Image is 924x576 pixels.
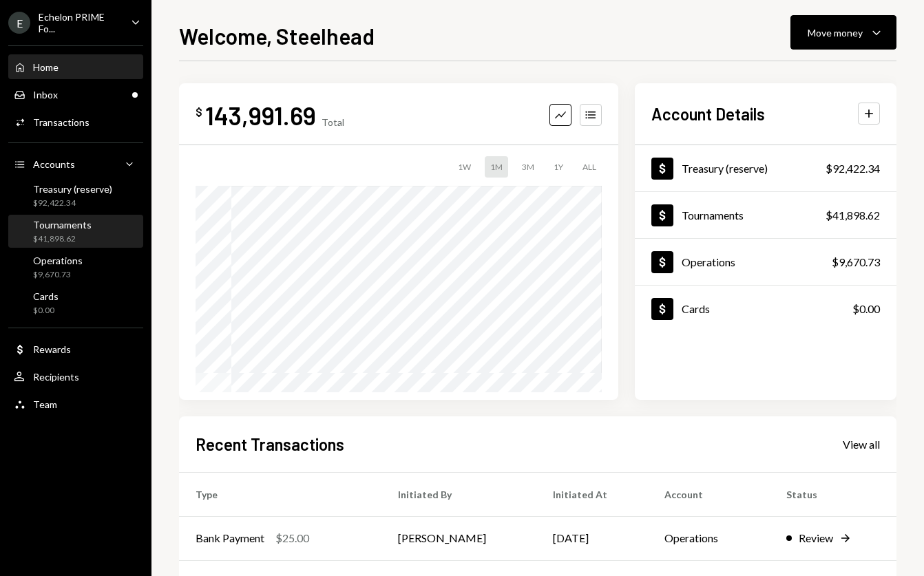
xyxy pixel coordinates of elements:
[832,254,880,270] div: $9,670.73
[485,156,508,178] div: 1M
[790,15,896,50] button: Move money
[196,433,344,456] h2: Recent Transactions
[808,25,863,40] div: Move money
[8,54,143,79] a: Home
[548,156,569,178] div: 1Y
[577,156,602,178] div: ALL
[381,516,536,560] td: [PERSON_NAME]
[33,183,112,195] div: Treasury (reserve)
[8,151,143,176] a: Accounts
[648,516,769,560] td: Operations
[635,145,896,191] a: Treasury (reserve)$92,422.34
[8,250,143,284] a: Operations$9,670.73
[33,290,59,302] div: Cards
[8,109,143,134] a: Transactions
[39,11,120,34] div: Echelon PRIME Fo...
[8,364,143,389] a: Recipients
[635,192,896,238] a: Tournaments$41,898.62
[8,179,143,212] a: Treasury (reserve)$92,422.34
[8,82,143,107] a: Inbox
[826,207,880,224] div: $41,898.62
[33,269,83,281] div: $9,670.73
[536,472,648,516] th: Initiated At
[770,472,896,516] th: Status
[826,160,880,177] div: $92,422.34
[275,530,309,546] div: $25.00
[8,337,143,361] a: Rewards
[651,103,765,125] h2: Account Details
[33,255,83,266] div: Operations
[852,301,880,317] div: $0.00
[33,233,92,245] div: $41,898.62
[33,219,92,231] div: Tournaments
[179,472,381,516] th: Type
[682,162,768,175] div: Treasury (reserve)
[682,255,735,268] div: Operations
[179,22,375,50] h1: Welcome, Steelhead
[33,398,57,410] div: Team
[682,209,744,222] div: Tournaments
[682,302,710,315] div: Cards
[205,100,316,131] div: 143,991.69
[635,286,896,332] a: Cards$0.00
[648,472,769,516] th: Account
[452,156,476,178] div: 1W
[33,89,58,100] div: Inbox
[536,516,648,560] td: [DATE]
[8,215,143,248] a: Tournaments$41,898.62
[799,530,833,546] div: Review
[516,156,540,178] div: 3M
[381,472,536,516] th: Initiated By
[8,392,143,416] a: Team
[33,305,59,317] div: $0.00
[8,286,143,319] a: Cards$0.00
[322,116,344,128] div: Total
[33,158,75,170] div: Accounts
[33,198,112,209] div: $92,422.34
[843,436,880,451] a: View all
[196,530,264,546] div: Bank Payment
[33,116,90,128] div: Transactions
[843,438,880,451] div: View all
[196,105,202,119] div: $
[33,61,59,73] div: Home
[635,239,896,285] a: Operations$9,670.73
[33,371,79,383] div: Recipients
[33,343,71,355] div: Rewards
[8,12,30,34] div: E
